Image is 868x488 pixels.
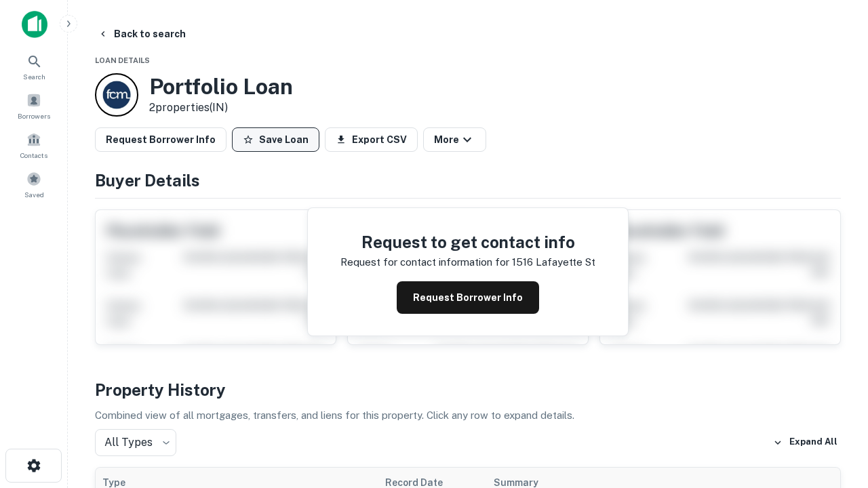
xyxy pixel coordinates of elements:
span: Saved [24,189,44,200]
div: All Types [95,429,176,456]
a: Contacts [4,127,64,163]
span: Loan Details [95,56,150,64]
h4: Request to get contact info [340,230,595,254]
h4: Property History [95,378,841,402]
img: capitalize-icon.png [22,11,47,38]
button: Save Loan [232,127,319,152]
p: Request for contact information for [340,254,509,270]
button: Expand All [770,432,841,453]
button: Back to search [92,22,191,46]
button: More [423,127,486,152]
iframe: Chat Widget [800,380,868,445]
button: Request Borrower Info [397,281,539,314]
span: Search [23,71,45,82]
a: Borrowers [4,87,64,124]
h4: Buyer Details [95,168,841,192]
button: Export CSV [325,127,418,152]
p: Combined view of all mortgages, transfers, and liens for this property. Click any row to expand d... [95,407,841,424]
p: 1516 lafayette st [512,254,595,270]
button: Request Borrower Info [95,127,226,152]
a: Saved [4,166,64,203]
h3: Portfolio Loan [149,74,293,100]
span: Contacts [20,150,47,161]
p: 2 properties (IN) [149,100,293,116]
a: Search [4,48,64,85]
span: Borrowers [18,110,50,121]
